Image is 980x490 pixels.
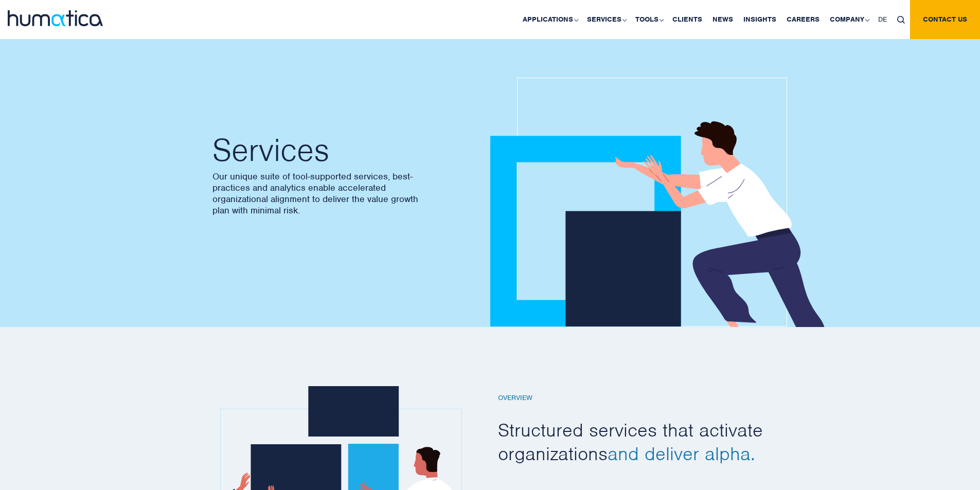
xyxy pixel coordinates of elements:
[212,135,480,166] h2: Services
[498,418,776,465] h2: Structured services that activate organizations
[490,78,846,327] img: about_banner1
[878,15,887,24] span: DE
[212,171,480,216] p: Our unique suite of tool-supported services, best-practices and analytics enable accelerated orga...
[608,442,755,465] span: and deliver alpha.
[8,10,103,26] img: logo
[897,16,905,24] img: search_icon
[498,394,776,403] h6: Overview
